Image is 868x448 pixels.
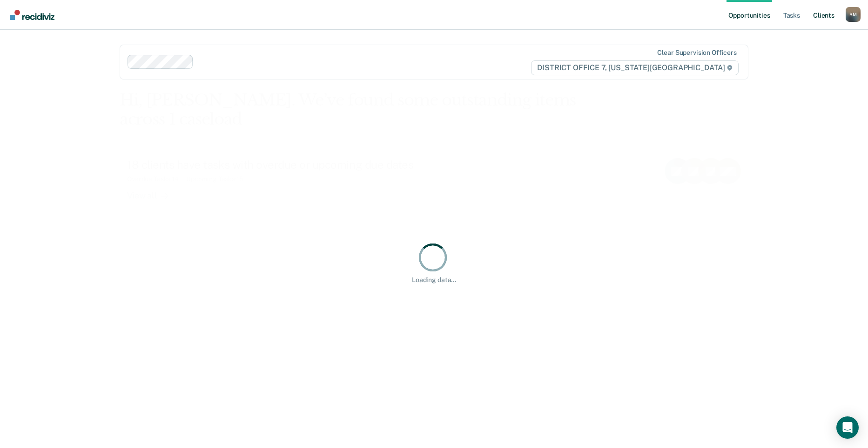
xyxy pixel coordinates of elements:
[531,60,738,75] span: DISTRICT OFFICE 7, [US_STATE][GEOGRAPHIC_DATA]
[846,7,861,22] button: Profile dropdown button
[10,10,54,20] img: Recidiviz
[657,49,736,57] div: Clear supervision officers
[412,276,456,284] div: Loading data...
[836,416,859,439] div: Open Intercom Messenger
[846,7,861,22] div: B M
